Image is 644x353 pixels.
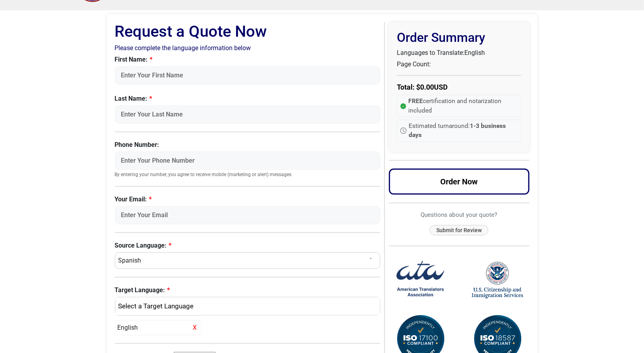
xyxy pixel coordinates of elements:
span: certification and notarization included [409,97,518,115]
img: American Translators Association Logo [395,254,446,306]
input: Enter Your Phone Number [115,152,381,170]
h1: Request a Quote Now [115,22,381,41]
div: English [119,301,372,312]
button: Submit for Review [430,225,488,236]
div: Order Summary [389,22,529,152]
input: Enter Your Last Name [115,105,381,124]
p: Page Count: [397,60,522,69]
strong: FREE [409,98,423,105]
div: English [115,320,202,335]
p: Total: $ USD [397,82,522,92]
img: United States Citizenship and Immigration Services Logo [472,261,523,299]
label: Phone Number: [115,140,381,150]
input: Enter Your Email [115,206,381,224]
label: Your Email: [115,195,381,204]
span: English [464,49,485,56]
label: Source Language: [115,241,381,250]
label: Target Language: [115,285,381,295]
button: Order Now [389,169,529,195]
button: English [115,297,381,316]
h2: Order Summary [397,30,522,45]
h2: Please complete the language information below [115,44,381,52]
h6: Questions about your quote? [389,211,529,218]
span: X [191,323,199,332]
span: Estimated turnaround: [409,122,518,140]
span: 0.00 [420,83,434,91]
label: First Name: [115,55,381,64]
small: By entering your number, you agree to receive mobile (marketing or alert) messages [115,172,381,178]
input: Enter Your First Name [115,66,381,84]
label: Last Name: [115,94,381,103]
p: Languages to Translate: [397,48,522,58]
